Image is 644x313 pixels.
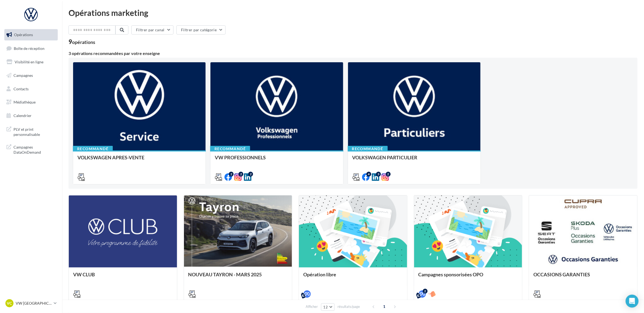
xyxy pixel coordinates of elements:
div: 3 [376,172,381,177]
span: Campagnes [13,73,33,78]
span: résultats/page [338,304,360,309]
span: PLV et print personnalisable [13,126,56,137]
span: Opérations [14,32,33,37]
span: OCCASIONS GARANTIES [533,271,590,277]
a: Calendrier [3,110,59,121]
a: Contacts [3,83,59,95]
span: Afficher [306,304,318,309]
div: opérations [72,40,95,44]
a: PLV et print personnalisable [3,123,59,139]
div: 9 [69,39,95,45]
div: Recommandé [73,146,113,152]
a: Campagnes [3,70,59,81]
button: 12 [321,303,335,311]
div: Opérations marketing [69,9,638,17]
button: Filtrer par catégorie [176,25,226,35]
a: Opérations [3,29,59,40]
div: Recommandé [348,146,388,152]
span: VW CLUB [73,271,95,277]
span: Médiathèque [13,100,36,104]
span: Campagnes sponsorisées OPO [418,271,483,277]
span: Campagnes DataOnDemand [13,143,56,155]
span: Calendrier [13,113,32,118]
a: Visibilité en ligne [3,56,59,68]
div: 3 opérations recommandées par votre enseigne [69,51,638,56]
p: VW [GEOGRAPHIC_DATA] [16,301,52,306]
div: 2 [229,172,234,177]
span: VW PROFESSIONNELS [215,154,266,160]
span: 1 [380,302,389,311]
div: Open Intercom Messenger [626,295,639,308]
div: 2 [238,172,243,177]
span: VC [7,301,12,306]
div: 2 [423,289,428,294]
span: Contacts [13,86,29,91]
div: 2 [386,172,391,177]
button: Filtrer par canal [131,25,173,35]
span: Boîte de réception [14,46,45,50]
span: VOLKSWAGEN APRES-VENTE [77,154,144,160]
div: 4 [366,172,371,177]
div: 2 [248,172,253,177]
a: Campagnes DataOnDemand [3,141,59,157]
span: Visibilité en ligne [15,60,43,64]
div: Recommandé [210,146,250,152]
span: VOLKSWAGEN PARTICULIER [352,154,418,160]
a: Boîte de réception [3,43,59,54]
a: VC VW [GEOGRAPHIC_DATA] [4,298,58,308]
span: Opération libre [303,271,336,277]
span: 12 [323,305,328,309]
a: Médiathèque [3,97,59,108]
span: NOUVEAU TAYRON - MARS 2025 [188,271,262,277]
